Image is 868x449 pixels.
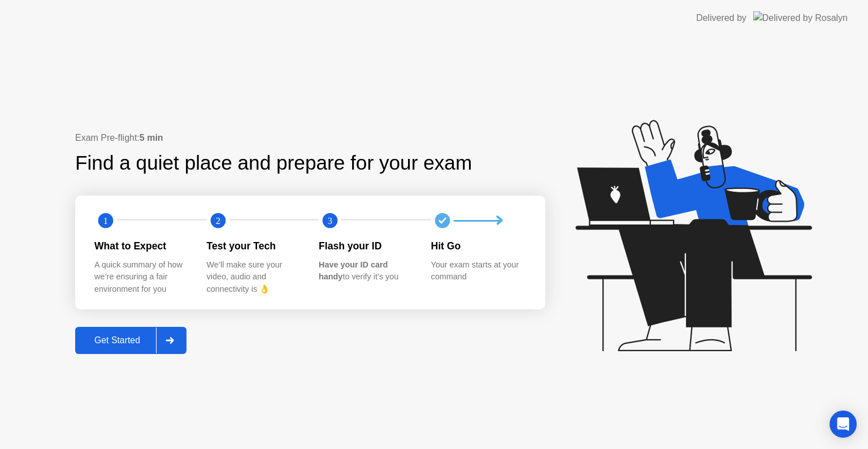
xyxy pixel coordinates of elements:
div: Exam Pre-flight: [75,131,545,145]
b: 5 min [140,133,163,143]
div: Get Started [79,335,156,346]
div: Find a quiet place and prepare for your exam [75,148,474,178]
b: Have your ID card handy [319,260,388,282]
div: What to Expect [94,239,189,253]
img: Delivered by Rosalyn [753,11,848,24]
text: 2 [215,215,220,226]
div: Open Intercom Messenger [830,411,857,438]
div: Flash your ID [319,239,413,253]
div: Your exam starts at your command [431,259,526,283]
button: Get Started [75,327,186,354]
div: to verify it’s you [319,259,413,283]
text: 3 [328,215,332,226]
div: We’ll make sure your video, audio and connectivity is 👌 [207,259,301,296]
div: Test your Tech [207,239,301,253]
text: 1 [103,215,108,226]
div: Delivered by [696,11,747,25]
div: A quick summary of how we’re ensuring a fair environment for you [94,259,189,296]
div: Hit Go [431,239,526,253]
